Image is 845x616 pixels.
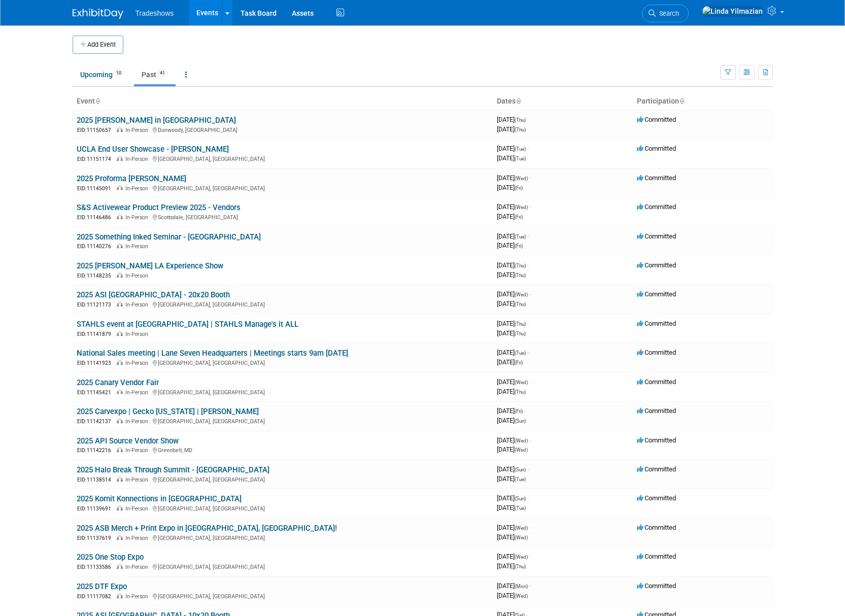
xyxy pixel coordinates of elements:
[157,70,168,77] span: 41
[516,97,521,105] a: Sort by Start Date
[656,10,679,17] span: Search
[497,465,529,473] span: [DATE]
[77,203,241,212] a: S&S Activewear Product Preview 2025 - Vendors
[493,93,633,110] th: Dates
[529,524,531,531] span: -
[637,407,676,415] span: Committed
[77,331,115,337] span: EID: 11141879
[117,564,123,569] img: In-Person Event
[637,378,676,386] span: Committed
[515,292,528,297] span: (Wed)
[637,145,676,152] span: Committed
[125,447,151,454] span: In-Person
[515,146,526,152] span: (Tue)
[497,436,531,444] span: [DATE]
[515,272,526,278] span: (Thu)
[77,127,115,133] span: EID: 11150657
[497,174,531,182] span: [DATE]
[515,350,526,356] span: (Tue)
[77,358,489,367] div: [GEOGRAPHIC_DATA], [GEOGRAPHIC_DATA]
[515,584,528,589] span: (Mon)
[515,408,523,414] span: (Fri)
[497,349,529,356] span: [DATE]
[77,145,229,154] a: UCLA End User Showcase - [PERSON_NAME]
[77,390,115,395] span: EID: 11145421
[637,494,676,502] span: Committed
[524,407,526,415] span: -
[497,562,526,570] span: [DATE]
[117,476,123,482] img: In-Person Event
[117,593,123,598] img: In-Person Event
[77,448,115,453] span: EID: 11142216
[125,301,151,308] span: In-Person
[125,331,151,337] span: In-Person
[77,349,348,358] a: National Sales meeting | Lane Seven Headquarters | Meetings starts 9am [DATE]
[117,331,123,336] img: In-Person Event
[117,127,123,132] img: In-Person Event
[515,505,526,511] span: (Tue)
[515,360,523,365] span: (Fri)
[77,378,159,387] a: 2025 Canary Vendor Fair
[125,156,151,162] span: In-Person
[77,477,115,483] span: EID: 11138514
[679,97,684,105] a: Sort by Participation Type
[527,349,529,356] span: -
[125,593,151,600] span: In-Person
[515,301,526,307] span: (Thu)
[125,127,151,133] span: In-Person
[642,5,689,22] a: Search
[497,203,531,211] span: [DATE]
[515,525,528,531] span: (Wed)
[73,9,123,19] img: ExhibitDay
[73,65,132,84] a: Upcoming10
[637,261,676,269] span: Committed
[73,36,123,54] button: Add Event
[515,389,526,395] span: (Thu)
[515,438,528,443] span: (Wed)
[77,213,489,221] div: Scottsdale, [GEOGRAPHIC_DATA]
[77,154,489,163] div: [GEOGRAPHIC_DATA], [GEOGRAPHIC_DATA]
[77,244,115,249] span: EID: 11140276
[77,388,489,396] div: [GEOGRAPHIC_DATA], [GEOGRAPHIC_DATA]
[77,475,489,484] div: [GEOGRAPHIC_DATA], [GEOGRAPHIC_DATA]
[497,475,526,483] span: [DATE]
[77,524,337,533] a: 2025 ASB Merch + Print Expo in [GEOGRAPHIC_DATA], [GEOGRAPHIC_DATA]!
[529,378,531,386] span: -
[515,127,526,132] span: (Thu)
[497,116,529,123] span: [DATE]
[125,535,151,541] span: In-Person
[117,272,123,278] img: In-Person Event
[497,533,528,541] span: [DATE]
[77,446,489,454] div: Greenbelt, MD
[515,214,523,220] span: (Fri)
[529,553,531,560] span: -
[515,476,526,482] span: (Tue)
[515,554,528,560] span: (Wed)
[637,524,676,531] span: Committed
[77,116,236,125] a: 2025 [PERSON_NAME] in [GEOGRAPHIC_DATA]
[515,535,528,540] span: (Wed)
[527,494,529,502] span: -
[637,349,676,356] span: Committed
[77,417,489,425] div: [GEOGRAPHIC_DATA], [GEOGRAPHIC_DATA]
[134,65,176,84] a: Past41
[497,145,529,152] span: [DATE]
[77,184,489,192] div: [GEOGRAPHIC_DATA], [GEOGRAPHIC_DATA]
[515,185,523,191] span: (Fri)
[515,234,526,239] span: (Tue)
[515,564,526,569] span: (Thu)
[497,504,526,511] span: [DATE]
[77,506,115,511] span: EID: 11139691
[117,389,123,394] img: In-Person Event
[77,261,223,270] a: 2025 [PERSON_NAME] LA Experience Show
[117,243,123,248] img: In-Person Event
[497,320,529,327] span: [DATE]
[637,116,676,123] span: Committed
[637,582,676,590] span: Committed
[527,232,529,240] span: -
[515,593,528,599] span: (Wed)
[497,242,523,249] span: [DATE]
[125,564,151,570] span: In-Person
[515,467,526,472] span: (Sun)
[529,290,531,298] span: -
